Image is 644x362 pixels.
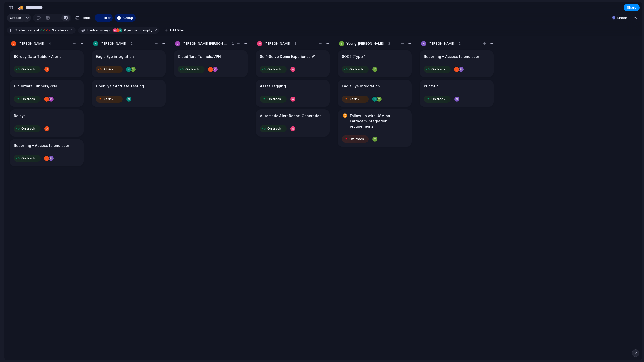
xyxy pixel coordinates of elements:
[267,126,281,131] span: On track
[342,83,380,89] h1: Eagle Eye integration
[51,28,68,33] span: statuses
[92,80,166,107] div: OpenEye / Actuate TestingAt risk
[388,41,390,46] span: 3
[14,54,62,59] h1: 90-day Data Table - Alerts
[174,50,248,77] div: Cloudflare Tunnels/VPNOn track
[350,113,407,129] h1: Follow up with USM on Earthcam integration requirements
[103,15,111,20] span: Filter
[14,83,57,89] h1: Cloudflare Tunnels/VPN
[10,50,84,77] div: 90-day Data Table - AlertsOn track
[10,15,21,20] span: Create
[260,54,316,59] h1: Self-Serve Demo Experience V1
[259,125,288,133] button: On track
[178,54,221,59] h1: Cloudflare Tunnels/VPN
[39,28,69,33] button: 3 statuses
[100,28,103,33] span: is
[95,14,113,22] button: Filter
[267,97,281,102] span: On track
[341,135,370,143] button: Off track
[431,97,445,102] span: On track
[21,97,35,102] span: On track
[627,5,636,10] span: Share
[420,80,494,107] div: Pub/SubOn track
[29,28,39,33] span: any of
[82,15,91,20] span: Fields
[162,27,187,34] button: Add filter
[259,95,288,103] button: On track
[295,41,297,46] span: 3
[185,67,199,72] span: On track
[99,28,114,33] button: isany of
[259,65,288,73] button: On track
[96,83,144,89] h1: OpenEye / Actuate Testing
[21,67,35,72] span: On track
[21,126,35,131] span: On track
[7,14,24,22] button: Create
[15,28,26,33] span: Status
[92,50,166,77] div: Eagle Eye integrationAt risk
[13,65,42,73] button: On track
[617,15,627,20] span: Linear
[10,80,84,107] div: Cloudflare Tunnels/VPNOn track
[349,137,364,142] span: Off track
[131,41,133,46] span: 2
[624,4,640,11] button: Share
[18,4,23,11] div: 🚚
[182,41,227,46] span: [PERSON_NAME] [PERSON_NAME]
[423,65,452,73] button: On track
[18,41,44,46] span: [PERSON_NAME]
[260,113,322,119] h1: Automatic Alert Report Generation
[103,67,113,72] span: At risk
[256,80,330,107] div: Asset TaggingOn track
[96,54,134,59] h1: Eagle Eye integration
[431,67,445,72] span: On track
[103,97,113,102] span: At risk
[87,28,99,33] span: Involved
[100,41,126,46] span: [PERSON_NAME]
[610,14,629,22] button: Linear
[341,95,370,103] button: At risk
[13,154,42,162] button: On track
[17,4,25,12] button: 🚚
[21,156,35,161] span: On track
[123,15,133,20] span: Group
[256,50,330,77] div: Self-Serve Demo Experience V1On track
[170,28,184,33] span: Add filter
[338,80,412,107] div: Eagle Eye integrationAt risk
[103,28,113,33] span: any of
[95,65,124,73] button: At risk
[424,83,439,89] h1: Pub/Sub
[26,28,40,33] button: isany of
[459,41,461,46] span: 2
[264,41,290,46] span: [PERSON_NAME]
[260,83,286,89] h1: Asset Tagging
[256,109,330,137] div: Automatic Alert Report GenerationOn track
[115,14,136,22] button: Group
[113,28,153,33] button: 6 peopleor empty
[95,95,124,103] button: At risk
[13,95,42,103] button: On track
[27,28,29,33] span: is
[420,50,494,77] div: Reporting - Access to end userOn track
[423,95,452,103] button: On track
[338,50,412,77] div: SOC2 (Type 1)On track
[346,41,384,46] span: Young-[PERSON_NAME]
[341,65,370,73] button: On track
[14,113,26,119] h1: Relays
[342,54,367,59] h1: SOC2 (Type 1)
[73,14,93,22] button: Fields
[10,109,84,137] div: RelaysOn track
[13,125,42,133] button: On track
[338,109,412,147] div: Follow up with USM on Earthcam integration requirementsOff track
[123,28,137,33] span: people
[123,28,127,32] span: 6
[49,41,51,46] span: 4
[267,67,281,72] span: On track
[349,67,363,72] span: On track
[349,97,359,102] span: At risk
[232,41,234,46] span: 1
[10,139,84,166] div: Reporting - Access to end userOn track
[14,143,69,148] h1: Reporting - Access to end user
[177,65,206,73] button: On track
[424,54,479,59] h1: Reporting - Access to end user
